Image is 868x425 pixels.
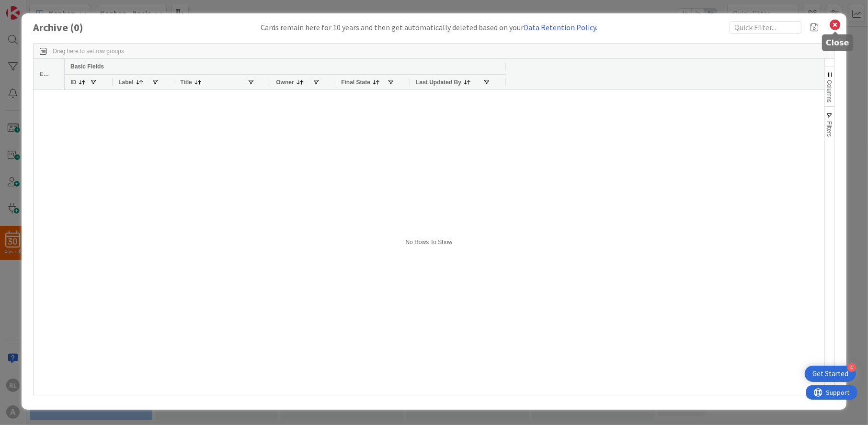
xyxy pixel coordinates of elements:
[826,80,833,102] span: Columns
[39,71,49,78] span: Edit
[53,48,124,55] div: Row Groups
[730,21,801,34] input: Quick Filter...
[826,121,833,137] span: Filters
[53,48,124,55] span: Drag here to set row groups
[70,63,104,70] span: Basic Fields
[180,79,192,86] span: Title
[524,22,596,32] a: Data Retention Policy
[276,79,294,86] span: Owner
[70,79,76,86] span: ID
[33,22,129,34] h1: Archive ( 0 )
[416,79,461,86] span: Last Updated By
[805,366,856,382] div: Open Get Started checklist, remaining modules: 4
[847,363,856,372] div: 4
[20,1,44,13] span: Support
[812,369,848,379] div: Get Started
[826,38,849,47] h5: Close
[261,22,597,33] div: Cards remain here for 10 years and then get automatically deleted based on your .
[341,79,370,86] span: Final State
[118,79,133,86] span: Label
